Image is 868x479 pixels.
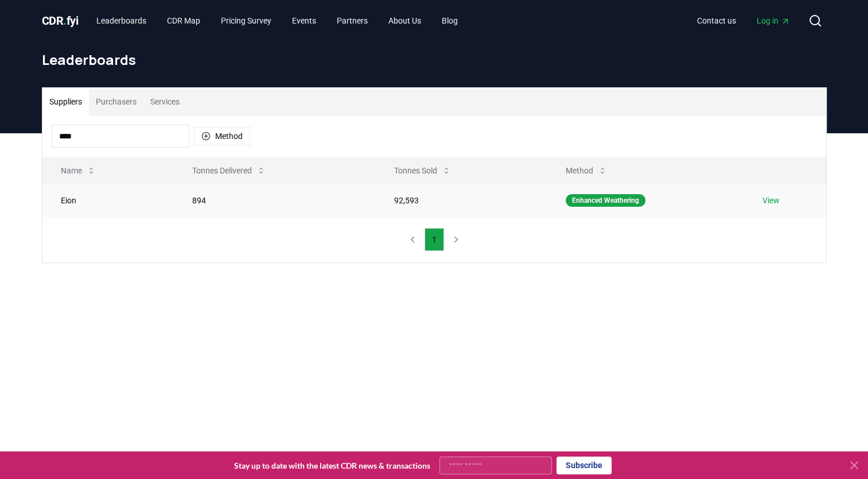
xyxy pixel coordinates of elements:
[328,10,377,31] a: Partners
[63,14,67,28] span: .
[194,127,250,145] button: Method
[283,10,325,31] a: Events
[143,88,186,115] button: Services
[385,159,460,182] button: Tonnes Sold
[183,159,275,182] button: Tonnes Delivered
[42,13,79,29] a: CDR.fyi
[762,195,779,206] a: View
[379,10,430,31] a: About Us
[158,10,209,31] a: CDR Map
[89,88,143,115] button: Purchasers
[688,10,745,31] a: Contact us
[42,14,79,28] span: CDR fyi
[212,10,281,31] a: Pricing Survey
[52,159,105,182] button: Name
[425,228,444,251] button: 1
[556,159,616,182] button: Method
[376,184,547,216] td: 92,593
[566,194,645,207] div: Enhanced Weathering
[688,10,799,31] nav: Main
[174,184,376,216] td: 894
[87,10,155,31] a: Leaderboards
[757,15,790,26] span: Log in
[433,10,467,31] a: Blog
[87,10,467,31] nav: Main
[42,184,174,216] td: Eion
[42,51,827,69] h1: Leaderboards
[748,10,799,31] a: Log in
[42,88,89,115] button: Suppliers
